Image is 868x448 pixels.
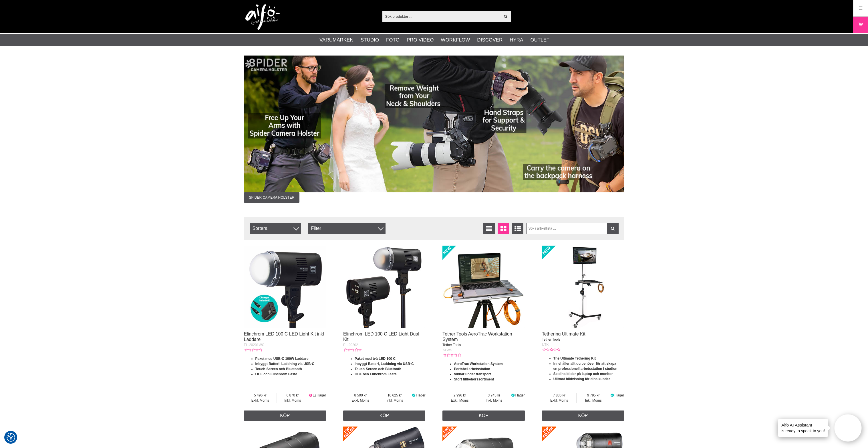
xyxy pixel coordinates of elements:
[313,393,326,397] span: Ej i lager
[477,393,511,398] span: 3 745
[454,362,503,366] strong: AeroTrac Workstation System
[250,223,301,234] span: Sortera
[309,393,313,397] i: Ej i lager
[441,36,470,44] a: Workflow
[442,331,512,342] a: Tether Tools AeroTrac Workstation System
[454,367,490,371] strong: Portabel arbetsstation
[244,348,262,353] div: Kundbetyg: 0
[244,56,624,192] img: Annons:006 banner-SpiderGear2.jpg
[361,36,379,44] a: Studio
[442,246,525,328] img: Tether Tools AeroTrac Workstation System
[477,36,502,44] a: Discover
[515,393,525,397] span: I lager
[483,223,495,234] a: Listvisning
[526,223,619,234] input: Sök i artikellista ...
[244,398,277,403] span: Exkl. Moms
[530,36,549,44] a: Outlet
[255,367,302,371] strong: Touch-Screen och Bluetooth
[411,393,416,397] i: I lager
[442,410,525,421] a: Köp
[355,372,397,376] strong: OCF och Elinchrom Fäste
[512,223,523,234] a: Utökad listvisning
[7,433,15,442] img: Revisit consent button
[510,36,523,44] a: Hyra
[244,410,326,421] a: Köp
[498,223,509,234] a: Fönstervisning
[343,410,426,421] a: Köp
[355,367,401,371] strong: Touch-Screen och Bluetooth
[442,353,461,358] div: Kundbetyg: 0
[343,398,378,403] span: Exkl. Moms
[553,356,596,360] strong: The Ultimate Tethering Kit
[378,398,412,403] span: Inkl. Moms
[308,223,386,234] div: Filter
[255,357,309,361] strong: Paket med USB-C 100W Laddare
[277,393,309,398] span: 6 870
[343,246,426,328] img: Elinchrom LED 100 C LED Light Dual Kit
[542,398,577,403] span: Exkl. Moms
[7,432,15,443] button: Samtyckesinställningar
[454,372,491,376] strong: Vikbar under transport
[577,398,610,403] span: Inkl. Moms
[244,331,324,342] a: Elinchrom LED 100 C LED Light Kit inkl Laddare
[615,393,624,397] span: I lager
[255,362,315,366] strong: Inbyggt Batteri, Laddning via USB-C
[245,4,280,30] img: logo.png
[277,398,309,403] span: Inkl. Moms
[343,343,358,347] span: EL-20202
[407,36,434,44] a: Pro Video
[319,36,353,44] a: Varumärken
[542,331,585,336] a: Tethering Ultimate Kit
[553,377,610,381] strong: Ulitmat bildvisning för dina kunder
[343,348,361,353] div: Kundbetyg: 0
[477,398,511,403] span: Inkl. Moms
[553,367,617,371] strong: en professionell arbetsstation i studion
[542,338,560,342] span: Tether Tools
[542,393,577,398] span: 7 836
[542,410,624,421] a: Köp
[442,398,477,403] span: Exkl. Moms
[553,372,613,376] strong: Se dina bilder på laptop och monitor
[577,393,610,398] span: 9 795
[355,362,414,366] strong: Inbyggt Batteri, Laddning via USB-C
[442,343,461,347] span: Tether Tools
[378,393,412,398] span: 10 625
[442,393,477,398] span: 2 996
[244,343,265,347] span: EL-20201WC
[610,393,615,397] i: I lager
[386,36,400,44] a: Foto
[781,422,825,428] h4: Aifo AI Assistant
[454,377,494,381] strong: Stort tillbehörssortiment
[511,393,515,397] i: I lager
[553,362,616,366] strong: Innehåller allt du behöver för att skapa
[244,393,277,398] span: 5 496
[244,56,624,203] a: Annons:006 banner-SpiderGear2.jpgSpider Camera Holster
[607,223,619,234] a: Filtrera
[343,331,419,342] a: Elinchrom LED 100 C LED Light Dual Kit
[778,419,828,437] div: is ready to speak to you!
[343,393,378,398] span: 8 500
[382,12,500,21] input: Sök produkter ...
[442,348,452,352] span: ATWS
[255,372,297,376] strong: OCF och Elinchrom Fäste
[244,192,300,203] span: Spider Camera Holster
[416,393,425,397] span: I lager
[542,246,624,328] img: Tethering Ultimate Kit
[542,343,549,347] span: UTK
[244,246,326,328] img: Elinchrom LED 100 C LED Light Kit inkl Laddare
[355,357,396,361] strong: Paket med två LED 100 C
[542,347,560,352] div: Kundbetyg: 0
